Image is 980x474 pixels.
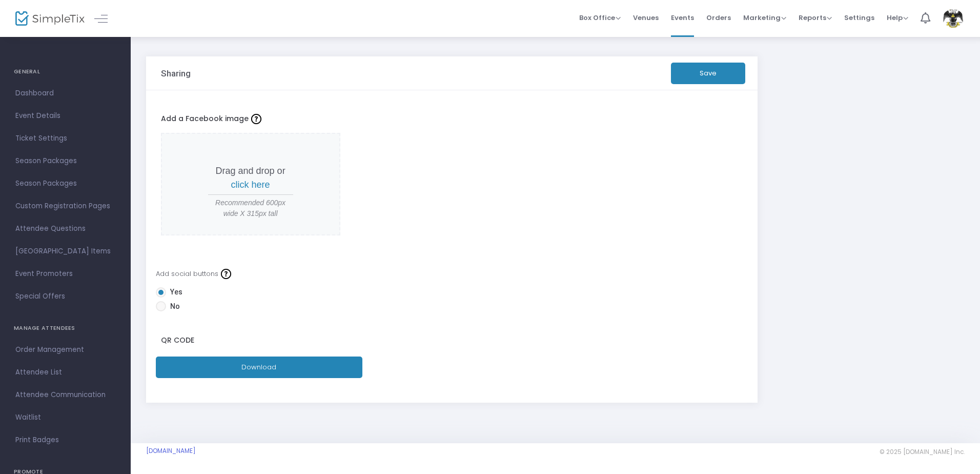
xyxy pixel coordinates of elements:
span: Attendee List [15,366,115,379]
span: Venues [633,5,659,31]
span: Custom Registration Pages [15,200,115,213]
span: Order Management [15,343,115,357]
span: Events [671,5,694,31]
p: Drag and drop or [208,164,293,192]
h3: Sharing [161,68,191,78]
a: Download [156,357,362,378]
span: Event Details [15,109,115,123]
span: Orders [706,5,731,31]
span: click here [231,180,270,190]
span: Reports [799,13,832,23]
span: Event Promoters [15,267,115,281]
button: Save [671,63,745,84]
h4: MANAGE ATTENDEES [14,318,117,339]
span: Recommended 600px wide X 315px tall [208,197,293,219]
span: Marketing [743,13,786,23]
img: question-mark [251,114,261,124]
span: Special Offers [15,290,115,303]
span: Attendee Questions [15,222,115,235]
span: Print Badges [15,433,115,447]
span: Attendee Communication [15,388,115,402]
label: QR Code [156,330,360,351]
span: Season Packages [15,154,115,168]
span: © 2025 [DOMAIN_NAME] Inc. [880,448,965,456]
span: Ticket Settings [15,132,115,145]
span: Dashboard [15,87,115,100]
span: Yes [166,287,182,298]
span: Settings [844,5,874,31]
span: Waitlist [15,411,115,424]
span: No [166,301,180,312]
a: [DOMAIN_NAME] [146,447,196,455]
span: Season Packages [15,177,115,190]
h4: GENERAL [14,62,117,82]
div: Add social buttons [156,266,360,282]
span: [GEOGRAPHIC_DATA] Items [15,245,115,258]
img: question-mark [221,269,231,279]
span: Box Office [579,13,621,23]
span: Add a Facebook image [161,113,264,124]
span: Help [887,13,908,23]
